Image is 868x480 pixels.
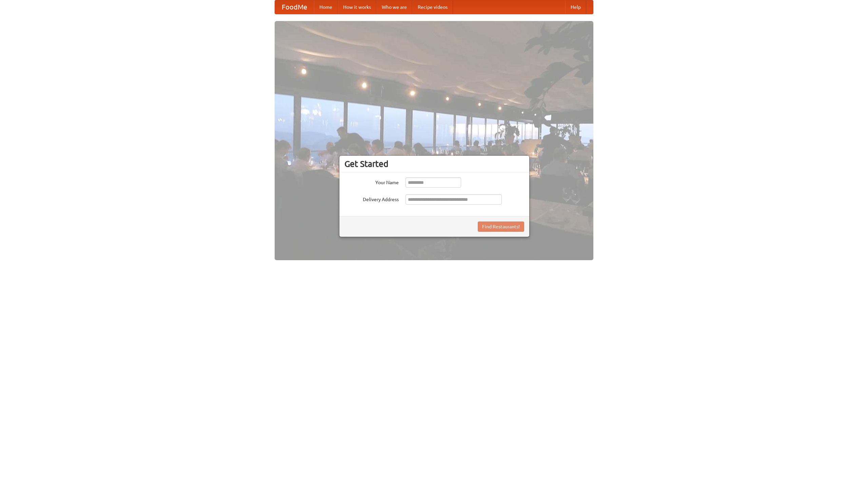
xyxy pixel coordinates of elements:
a: Help [565,0,586,14]
a: FoodMe [275,0,314,14]
label: Delivery Address [344,194,399,203]
a: Who we are [376,0,412,14]
a: Recipe videos [412,0,453,14]
a: How it works [338,0,376,14]
button: Find Restaurants! [478,222,524,232]
label: Your Name [344,177,399,186]
h3: Get Started [344,159,524,169]
a: Home [314,0,338,14]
